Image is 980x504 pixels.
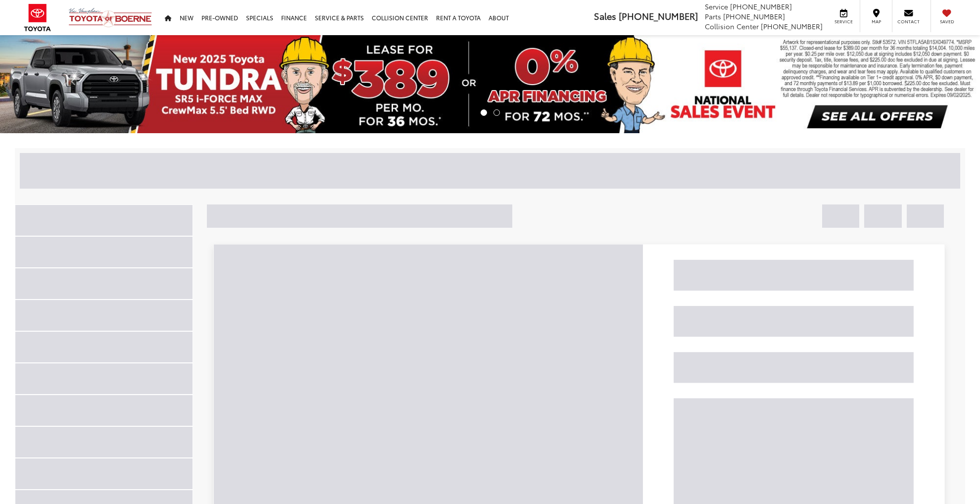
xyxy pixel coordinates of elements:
[619,9,698,22] span: [PHONE_NUMBER]
[865,18,887,25] span: Map
[594,9,616,22] span: Sales
[705,21,759,31] span: Collision Center
[723,11,785,21] span: [PHONE_NUMBER]
[705,11,721,21] span: Parts
[897,18,920,25] span: Contact
[761,21,823,31] span: [PHONE_NUMBER]
[68,7,152,28] img: Vic Vaughan Toyota of Boerne
[936,18,958,25] span: Saved
[833,18,855,25] span: Service
[730,1,792,11] span: [PHONE_NUMBER]
[705,1,728,11] span: Service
